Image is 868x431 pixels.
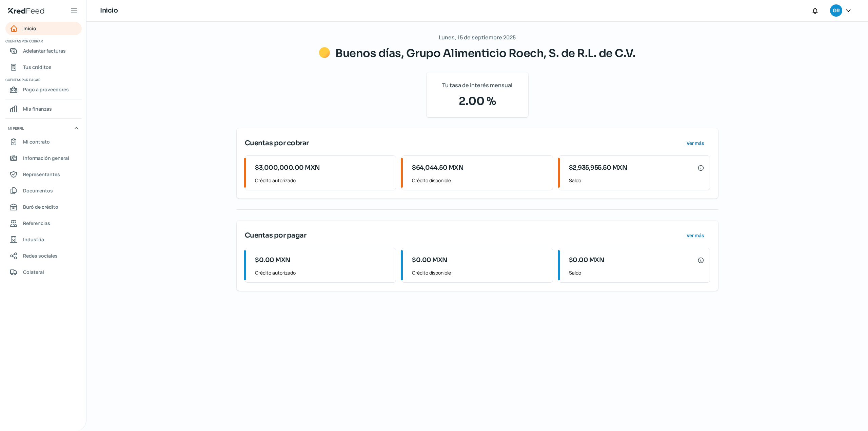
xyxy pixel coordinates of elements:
[5,135,82,149] a: Mi contrato
[23,268,44,276] span: Colateral
[5,168,82,181] a: Representantes
[442,80,512,90] span: Tu tasa de interés mensual
[255,176,390,185] span: Crédito autorizado
[439,33,516,42] span: Lunes, 15 de septiembre 2025
[23,186,53,195] span: Documentos
[569,176,704,185] span: Saldo
[319,47,330,58] img: Saludos
[23,24,36,33] span: Inicio
[412,268,547,277] span: Crédito disponible
[435,93,520,109] span: 2.00 %
[5,83,82,96] a: Pago a proveedores
[255,268,390,277] span: Crédito autorizado
[569,163,628,172] span: $2,935,955.50 MXN
[687,141,704,146] span: Ver más
[5,102,82,116] a: Mis finanzas
[23,105,52,113] span: Mis finanzas
[5,200,82,214] a: Buró de crédito
[687,233,704,238] span: Ver más
[23,203,58,211] span: Buró de crédito
[5,184,82,198] a: Documentos
[5,151,82,165] a: Información general
[255,256,291,265] span: $0.00 MXN
[5,38,81,44] span: Cuentas por cobrar
[5,233,82,246] a: Industria
[681,136,710,150] button: Ver más
[245,230,307,241] span: Cuentas por pagar
[5,60,82,74] a: Tus créditos
[5,217,82,230] a: Referencias
[23,137,50,146] span: Mi contrato
[681,229,710,242] button: Ver más
[833,7,840,15] span: GR
[8,125,24,131] span: Mi perfil
[23,63,52,71] span: Tus créditos
[245,138,309,148] span: Cuentas por cobrar
[412,256,448,265] span: $0.00 MXN
[569,268,704,277] span: Saldo
[5,265,82,279] a: Colateral
[5,77,81,83] span: Cuentas por pagar
[255,163,320,172] span: $3,000,000.00 MXN
[23,154,69,162] span: Información general
[23,85,69,94] span: Pago a proveedores
[335,46,635,60] span: Buenos días, Grupo Alimenticio Roech, S. de R.L. de C.V.
[5,44,82,58] a: Adelantar facturas
[412,163,463,172] span: $64,044.50 MXN
[23,170,60,179] span: Representantes
[5,22,82,35] a: Inicio
[100,6,118,16] h1: Inicio
[412,176,547,185] span: Crédito disponible
[23,251,58,260] span: Redes sociales
[23,46,66,55] span: Adelantar facturas
[23,219,50,227] span: Referencias
[5,249,82,263] a: Redes sociales
[23,235,44,244] span: Industria
[569,256,605,265] span: $0.00 MXN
